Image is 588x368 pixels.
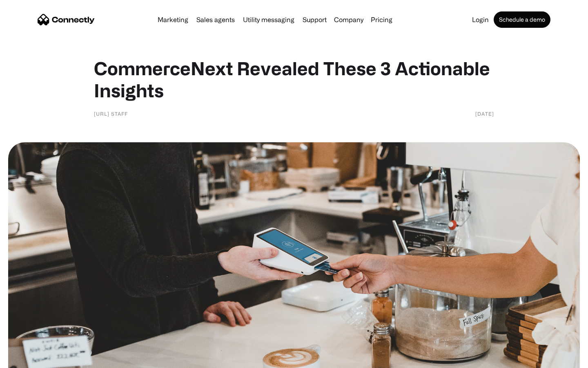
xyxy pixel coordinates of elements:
[94,57,494,101] h1: CommerceNext Revealed These 3 Actionable Insights
[367,16,396,23] a: Pricing
[240,16,298,23] a: Utility messaging
[193,16,238,23] a: Sales agents
[94,110,128,118] div: [URL] Staff
[16,354,49,365] ul: Language list
[154,16,192,23] a: Marketing
[334,14,363,25] div: Company
[475,110,494,118] div: [DATE]
[494,11,550,28] a: Schedule a demo
[8,354,49,365] aside: Language selected: English
[299,16,330,23] a: Support
[469,16,492,23] a: Login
